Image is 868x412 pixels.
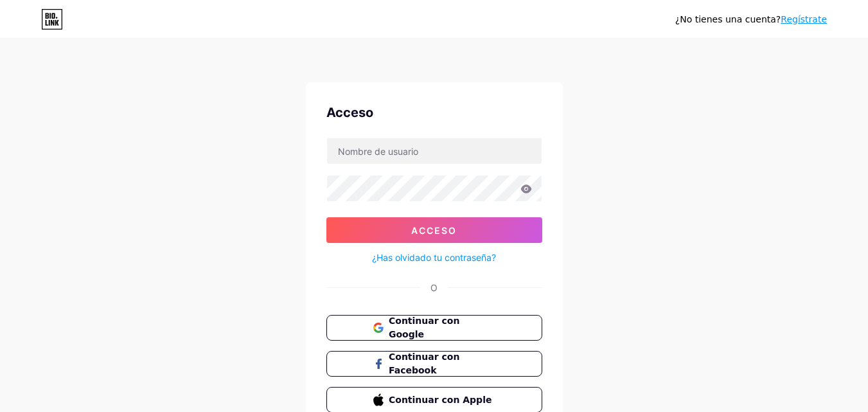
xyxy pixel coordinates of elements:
[781,14,827,24] a: Regístrate
[389,316,459,339] font: Continuar con Google
[326,217,542,243] button: Acceso
[326,351,542,377] button: Continuar con Facebook
[326,105,373,120] font: Acceso
[389,395,492,405] font: Continuar con Apple
[372,251,496,264] a: ¿Has olvidado tu contraseña?
[389,352,459,375] font: Continuar con Facebook
[430,282,438,293] font: O
[675,14,781,24] font: ¿No tienes una cuenta?
[372,252,496,263] font: ¿Has olvidado tu contraseña?
[327,138,542,164] input: Nombre de usuario
[326,315,542,341] button: Continuar con Google
[411,225,457,236] font: Acceso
